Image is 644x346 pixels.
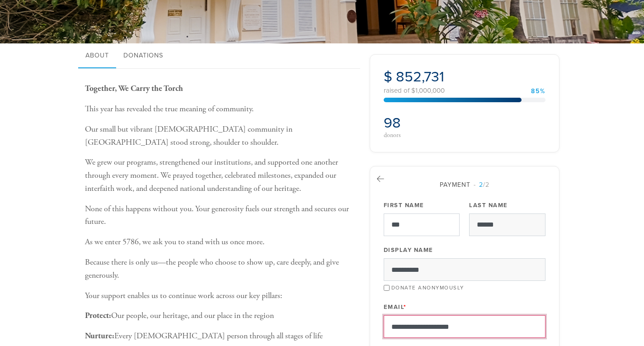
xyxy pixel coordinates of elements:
[85,309,356,322] p: Our people, our heritage, and our place in the region
[384,246,433,254] label: Display Name
[85,331,114,341] b: Nurture:
[384,132,462,138] div: donors
[474,181,489,189] span: /2
[469,201,508,209] label: Last Name
[78,43,116,69] a: About
[85,256,356,282] p: Because there is only us—the people who choose to show up, care deeply, and give generously.
[384,87,545,94] div: raised of $1,000,000
[85,236,356,249] p: As we enter 5786, we ask you to stand with us once more.
[85,83,183,94] b: Together, We Carry the Torch
[85,289,356,303] p: Your support enables us to continue work across our key pillars:
[404,303,407,311] span: This field is required.
[85,310,111,321] b: Protect:
[391,284,464,291] label: Donate Anonymously
[85,330,356,343] p: Every [DEMOGRAPHIC_DATA] person through all stages of life
[85,156,356,195] p: We grew our programs, strengthened our institutions, and supported one another through every mome...
[85,203,356,229] p: None of this happens without you. Your generosity fuels our strength and secures our future.
[85,103,356,116] p: This year has revealed the true meaning of community.
[384,114,462,132] h2: 98
[384,303,407,311] label: Email
[396,68,444,85] span: 852,731
[531,88,545,95] div: 85%
[85,123,356,149] p: Our small but vibrant [DEMOGRAPHIC_DATA] community in [GEOGRAPHIC_DATA] stood strong, shoulder to...
[384,68,392,85] span: $
[384,180,545,190] div: Payment
[479,181,483,189] span: 2
[116,43,170,69] a: Donations
[384,201,424,209] label: First Name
